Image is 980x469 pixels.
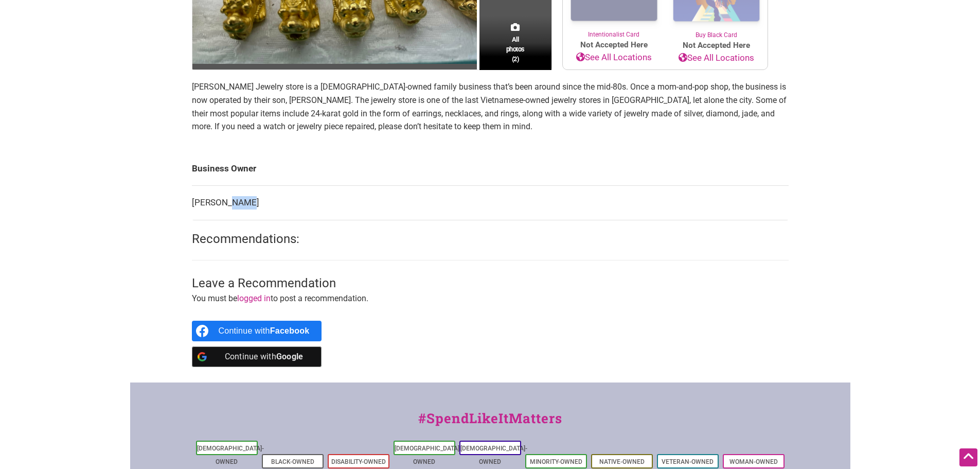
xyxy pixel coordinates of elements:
[130,408,850,439] div: #SpendLikeItMatters
[237,293,271,303] a: logged in
[192,231,789,248] h2: Recommendations:
[192,292,789,305] p: You must be to post a recommendation.
[192,80,789,133] p: [PERSON_NAME] Jewelry store is a [DEMOGRAPHIC_DATA]-owned family business that’s been around sinc...
[530,458,582,465] a: Minority-Owned
[192,321,322,341] a: Continue with <b>Facebook</b>
[662,458,714,465] a: Veteran-Owned
[599,458,645,465] a: Native-Owned
[219,321,310,341] div: Continue with
[665,51,768,65] a: See All Locations
[219,346,310,367] div: Continue with
[192,346,322,367] a: Continue with <b>Google</b>
[270,326,310,335] b: Facebook
[729,458,778,465] a: Woman-Owned
[460,445,527,465] a: [DEMOGRAPHIC_DATA]-Owned
[563,51,665,64] a: See All Locations
[271,458,314,465] a: Black-Owned
[506,34,525,64] span: All photos (2)
[331,458,386,465] a: Disability-Owned
[395,445,461,465] a: [DEMOGRAPHIC_DATA]-Owned
[192,186,789,220] td: [PERSON_NAME]
[563,39,665,51] span: Not Accepted Here
[192,152,789,186] td: Business Owner
[276,352,304,361] b: Google
[665,40,768,51] span: Not Accepted Here
[197,445,264,465] a: [DEMOGRAPHIC_DATA]-Owned
[192,275,789,292] h3: Leave a Recommendation
[959,448,977,466] div: Scroll Back to Top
